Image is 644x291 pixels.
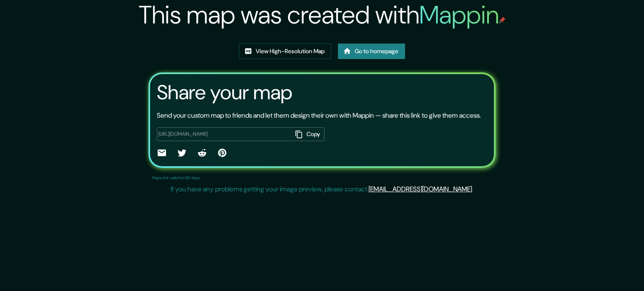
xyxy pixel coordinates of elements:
p: If you have any problems getting your image preview, please contact . [171,184,473,194]
h3: Share your map [157,81,292,104]
p: Send your custom map to friends and let them design their own with Mappin — share this link to gi... [157,111,481,121]
a: View High-Resolution Map [239,44,331,59]
a: [EMAIL_ADDRESS][DOMAIN_NAME] [369,185,472,193]
img: mappin-pin [499,17,506,23]
button: Copy [292,127,325,141]
a: Go to homepage [338,44,405,59]
p: Maps link valid for 60 days. [152,175,201,181]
